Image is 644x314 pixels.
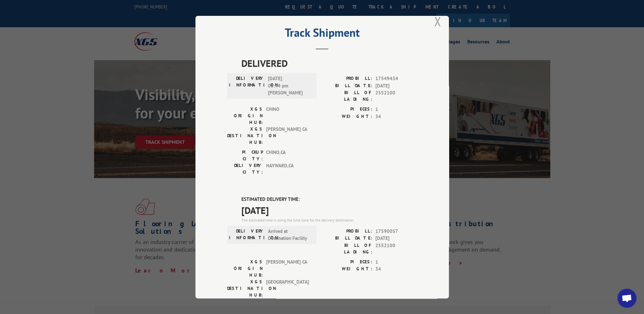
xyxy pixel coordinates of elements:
[241,203,417,217] span: [DATE]
[227,126,263,146] label: XGS DESTINATION HUB:
[375,106,417,113] span: 1
[227,162,263,176] label: DELIVERY CITY:
[266,126,309,146] span: [PERSON_NAME] CA
[322,227,372,235] label: PROBILL:
[375,235,417,242] span: [DATE]
[375,258,417,266] span: 1
[266,278,309,298] span: [GEOGRAPHIC_DATA]
[434,13,441,30] button: Close modal
[375,75,417,82] span: 17549434
[266,258,309,278] span: [PERSON_NAME] CA
[322,75,372,82] label: PROBILL:
[229,227,265,242] label: DELIVERY INFORMATION:
[227,28,417,40] h2: Track Shipment
[229,75,265,97] label: DELIVERY INFORMATION:
[375,242,417,255] span: 2552100
[375,82,417,89] span: [DATE]
[227,258,263,278] label: XGS ORIGIN HUB:
[322,235,372,242] label: BILL DATE:
[322,82,372,89] label: BILL DATE:
[375,89,417,103] span: 2552100
[266,149,309,162] span: CHINO , CA
[268,227,311,242] span: Arrived at Destination Facility
[268,75,311,97] span: [DATE] 05:44 pm [PERSON_NAME]
[241,217,417,223] div: The estimated time is using the time zone for the delivery destination.
[617,289,636,308] a: Open chat
[375,266,417,273] span: 34
[322,242,372,255] label: BILL OF LADING:
[322,266,372,273] label: WEIGHT:
[266,162,309,176] span: HAYWARD , CA
[227,278,263,298] label: XGS DESTINATION HUB:
[322,89,372,103] label: BILL OF LADING:
[227,149,263,162] label: PICKUP CITY:
[375,227,417,235] span: 17590057
[241,196,417,203] label: ESTIMATED DELIVERY TIME:
[266,106,309,126] span: CHINO
[241,56,417,70] span: DELIVERED
[375,113,417,120] span: 34
[227,106,263,126] label: XGS ORIGIN HUB:
[322,258,372,266] label: PIECES:
[322,106,372,113] label: PIECES:
[322,113,372,120] label: WEIGHT:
